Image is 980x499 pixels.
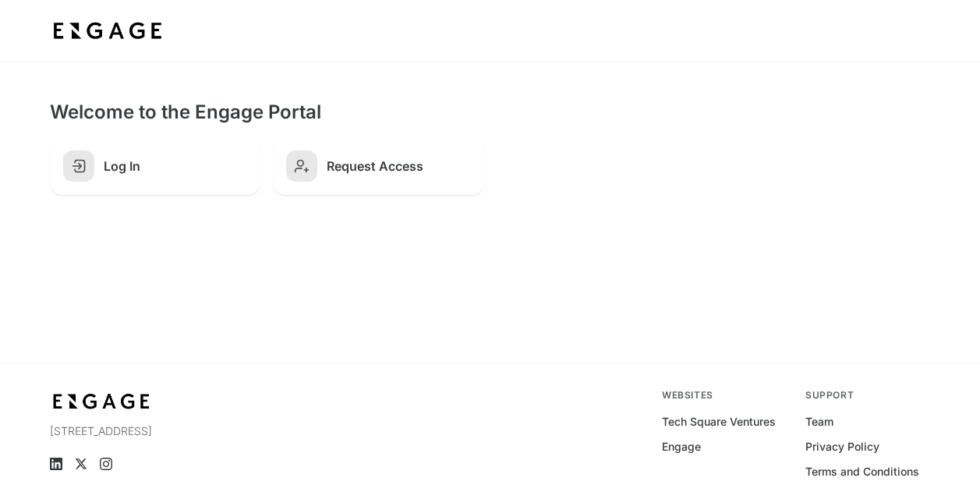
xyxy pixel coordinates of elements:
[662,389,787,402] div: Websites
[50,458,62,470] a: LinkedIn
[662,439,701,455] a: Engage
[104,158,247,174] h2: Log In
[50,389,153,414] img: bdf1fb74-1727-4ba0-a5bd-bc74ae9fc70b.jpeg
[50,137,260,195] a: Log In
[805,464,919,480] a: Terms and Conditions
[50,423,317,439] p: [STREET_ADDRESS]
[805,389,930,402] div: Support
[50,100,930,125] h2: Welcome to the Engage Portal
[100,458,112,470] a: Instagram
[327,158,470,174] h2: Request Access
[662,414,776,430] a: Tech Square Ventures
[75,458,87,470] a: X (Twitter)
[805,439,879,455] a: Privacy Policy
[50,17,165,45] img: bdf1fb74-1727-4ba0-a5bd-bc74ae9fc70b.jpeg
[805,414,833,430] a: Team
[50,458,317,470] ul: Social media
[273,137,483,195] a: Request Access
